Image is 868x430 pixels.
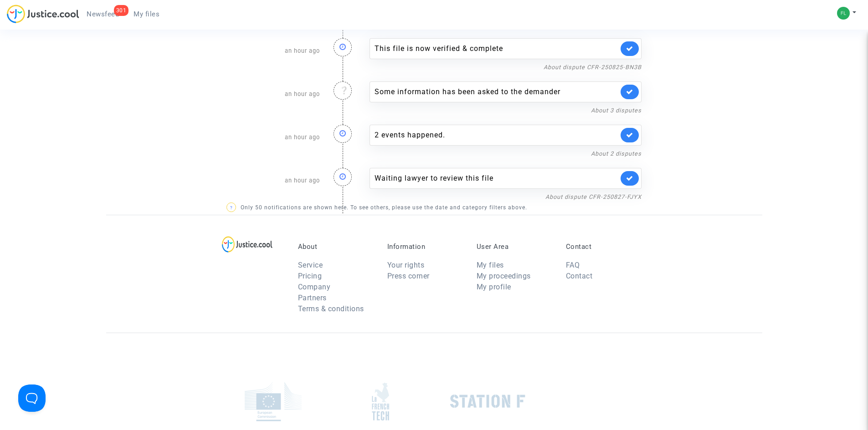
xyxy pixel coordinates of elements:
[7,5,79,23] img: jc-logo.svg
[450,395,525,408] img: stationf.png
[477,261,504,269] a: My files
[18,384,46,412] iframe: Help Scout Beacon - Open
[544,64,642,71] a: About dispute CFR-250825-BN3B
[220,116,327,159] div: an hour ago
[245,382,302,421] img: europe_commision.png
[298,272,322,280] a: Pricing
[79,7,126,21] a: 301Newsfeed
[226,202,642,213] p: Only 50 notifications are shown here. To see others, please use the date and category filters above.
[375,86,618,97] div: Some information has been asked to the demander
[134,10,159,18] span: My files
[220,72,327,116] div: an hour ago
[837,7,850,20] img: 27626d57a3ba4a5b969f53e3f2c8e71c
[298,293,327,302] a: Partners
[387,243,463,251] p: Information
[566,261,580,269] a: FAQ
[477,272,531,280] a: My proceedings
[591,107,642,114] a: About 3 disputes
[298,304,364,313] a: Terms & conditions
[222,236,272,253] img: logo-lg.svg
[477,243,552,251] p: User Area
[87,10,119,18] span: Newsfeed
[339,86,349,94] i: ❔
[230,205,233,210] span: ?
[372,382,389,421] img: french_tech.png
[545,193,642,200] a: About dispute CFR-250827-FJYX
[375,43,618,54] div: This file is now verified & complete
[298,261,323,269] a: Service
[298,243,374,251] p: About
[591,150,642,157] a: About 2 disputes
[477,283,511,291] a: My profile
[220,159,327,202] div: an hour ago
[126,7,167,21] a: My files
[375,173,618,184] div: Waiting lawyer to review this file
[387,272,430,280] a: Press corner
[387,261,425,269] a: Your rights
[220,29,327,72] div: an hour ago
[566,243,642,251] p: Contact
[114,5,129,16] div: 301
[566,272,593,280] a: Contact
[298,283,331,291] a: Company
[375,130,618,141] div: 2 events happened.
